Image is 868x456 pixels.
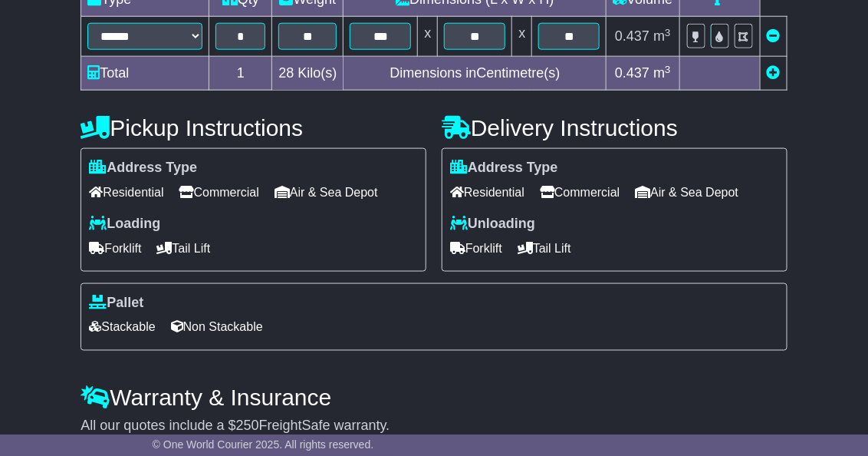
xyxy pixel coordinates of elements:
[272,57,344,91] td: Kilo(s)
[635,180,738,204] span: Air & Sea Depot
[450,160,558,177] label: Address Type
[89,160,197,177] label: Address Type
[450,216,535,233] label: Unloading
[767,28,781,44] a: Remove this item
[450,236,502,260] span: Forklift
[278,65,294,81] span: 28
[665,27,671,38] sup: 3
[450,180,524,204] span: Residential
[171,315,263,339] span: Non Stackable
[767,65,781,81] a: Add new item
[540,180,620,204] span: Commercial
[344,57,607,91] td: Dimensions in Centimetre(s)
[615,65,649,81] span: 0.437
[665,64,671,75] sup: 3
[236,418,259,434] span: 250
[81,115,426,140] h4: Pickup Instructions
[209,57,272,91] td: 1
[653,28,671,44] span: m
[615,28,649,44] span: 0.437
[89,180,163,204] span: Residential
[89,236,141,260] span: Forklift
[81,418,787,435] div: All our quotes include a $ FreightSafe warranty.
[89,216,160,233] label: Loading
[89,295,143,312] label: Pallet
[512,17,532,57] td: x
[442,115,787,140] h4: Delivery Instructions
[418,17,438,57] td: x
[89,315,155,339] span: Stackable
[653,65,671,81] span: m
[275,180,378,204] span: Air & Sea Depot
[156,236,210,260] span: Tail Lift
[518,236,571,260] span: Tail Lift
[81,385,787,411] h4: Warranty & Insurance
[81,57,209,91] td: Total
[153,438,374,451] span: © One World Courier 2025. All rights reserved.
[179,180,259,204] span: Commercial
